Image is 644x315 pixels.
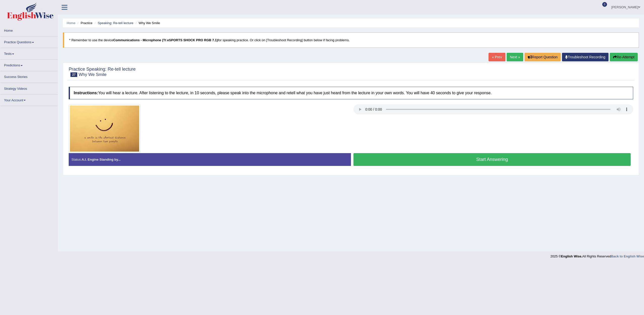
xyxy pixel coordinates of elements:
[98,21,133,25] a: Speaking: Re-tell lecture
[525,53,561,61] button: Report Question
[134,21,160,25] li: Why We Smile
[74,91,98,95] b: Instructions:
[78,72,106,77] small: Why We Smile
[0,60,58,69] a: Predictions
[76,21,92,25] li: Practice
[82,158,120,161] strong: A.I. Engine Standing by...
[0,36,58,46] a: Practice Questions
[611,254,644,258] a: Back to English Wise
[63,32,639,48] blockquote: * Remember to use the device for speaking practice. Or click on [Troubleshoot Recording] button b...
[489,53,505,61] a: « Prev
[70,72,77,77] span: 27
[353,153,631,166] button: Start Answering
[610,53,638,61] button: Re-Attempt
[0,83,58,93] a: Strategy Videos
[0,71,58,81] a: Success Stories
[69,153,351,166] div: Status:
[561,254,582,258] strong: English Wise.
[69,87,633,99] h4: You will hear a lecture. After listening to the lecture, in 10 seconds, please speak into the mic...
[67,21,75,25] a: Home
[550,251,644,259] div: 2025 © All Rights Reserved
[113,38,218,42] b: Communications - Microphone (Tt eSPORTS SHOCK PRO RGB 7.1)
[507,53,523,61] a: Next »
[0,25,58,35] a: Home
[602,2,607,7] span: 0
[69,67,136,77] h2: Practice Speaking: Re-tell lecture
[0,48,58,58] a: Tests
[562,53,609,61] a: Troubleshoot Recording
[0,95,58,104] a: Your Account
